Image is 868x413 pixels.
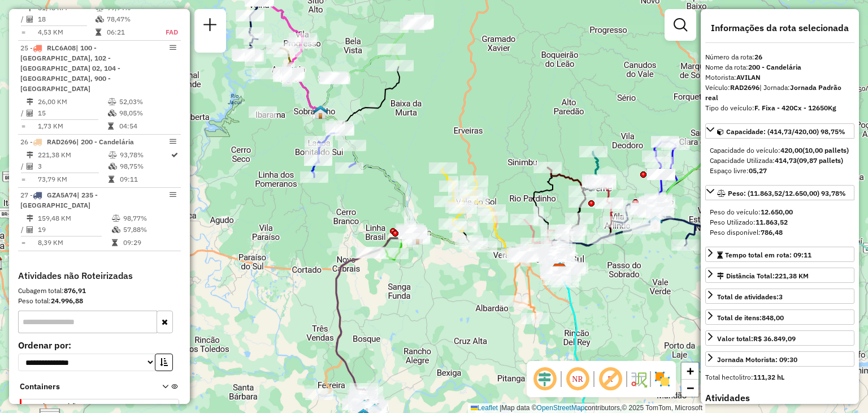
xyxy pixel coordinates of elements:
[705,62,854,72] div: Nome da rota:
[170,138,176,145] em: Opções
[47,44,76,52] span: RLC6A08
[647,169,675,180] div: Atividade não roteirizada - VALDIR LAISSMANN - M
[123,224,176,235] td: 57,88%
[18,270,181,281] h4: Atividades não Roteirizadas
[552,263,567,278] img: CDD Santa Cruz do Sul
[705,351,854,367] a: Jornada Motorista: 09:30
[762,313,784,322] strong: 848,00
[710,227,850,238] div: Peso disponível:
[108,98,116,105] i: % de utilização do peso
[285,66,300,81] img: Arroio do Tigre
[775,272,809,280] span: 221,38 KM
[119,107,176,119] td: 98,05%
[705,289,854,304] a: Total de atividades:3
[761,208,793,216] strong: 12.650,00
[779,292,783,301] strong: 3
[749,166,767,175] strong: 05,27
[20,107,26,119] td: /
[119,174,170,185] td: 09:11
[705,83,854,103] div: Veículo:
[119,161,170,172] td: 98,75%
[754,104,836,112] strong: F. Fixa - 420Cx - 12650Kg
[108,110,116,117] i: % de utilização da cubagem
[24,401,146,411] span: Container Padrão
[112,226,120,233] i: % de utilização da cubagem
[37,149,108,161] td: 221,38 KM
[725,251,811,259] span: Tempo total em rota: 09:11
[112,215,120,222] i: % de utilização do peso
[76,137,134,146] span: | 200 - Candelária
[756,218,788,226] strong: 11.863,52
[780,146,802,154] strong: 420,00
[249,106,277,118] div: Atividade não roteirizada - LEONIR BERTOTTI
[710,217,850,227] div: Peso Utilizado:
[27,16,33,23] i: Total de Atividades
[717,313,784,323] div: Total de itens:
[20,27,26,38] td: =
[705,330,854,346] a: Valor total:R$ 36.849,09
[728,189,846,197] span: Peso: (11.863,52/12.650,00) 93,78%
[37,27,95,38] td: 4,53 KM
[468,403,705,413] div: Map data © contributors,© 2025 TomTom, Microsoft
[18,286,181,296] div: Cubagem total:
[726,127,845,136] span: Capacidade: (414,73/420,00) 98,75%
[170,44,176,51] em: Opções
[27,163,33,170] i: Total de Atividades
[648,215,663,230] img: Venâncio Aires
[564,365,591,393] span: Ocultar NR
[687,381,694,395] span: −
[37,237,111,248] td: 8,39 KM
[669,14,692,36] a: Exibir filtros
[705,52,854,62] div: Número da rota:
[20,137,134,146] span: 26 -
[37,224,111,235] td: 19
[753,334,796,343] strong: R$ 36.849,09
[20,224,26,235] td: /
[705,185,854,200] a: Peso: (11.863,52/12.650,00) 93,78%
[753,373,784,381] strong: 111,32 hL
[37,96,107,107] td: 26,00 KM
[27,152,33,158] i: Distância Total
[705,247,854,262] a: Tempo total em rota: 09:11
[37,161,108,172] td: 3
[705,372,854,382] div: Total hectolitro:
[682,380,698,397] a: Zoom out
[20,44,120,93] span: 25 -
[730,83,759,92] strong: RAD2696
[736,73,761,81] strong: AVILAN
[123,213,176,224] td: 98,77%
[710,166,850,176] div: Espaço livre:
[20,44,120,93] span: | 100 - [GEOGRAPHIC_DATA], 102 - [GEOGRAPHIC_DATA] 02, 104 - [GEOGRAPHIC_DATA], 900 - [GEOGRAPHIC...
[717,292,783,301] span: Total de atividades:
[748,63,801,71] strong: 200 - Candelária
[717,271,809,281] div: Distância Total:
[705,268,854,283] a: Distância Total:221,38 KM
[20,174,26,185] td: =
[64,286,86,295] strong: 876,91
[705,203,854,242] div: Peso: (11.863,52/12.650,00) 93,78%
[108,123,114,130] i: Tempo total em rota
[710,156,850,166] div: Capacidade Utilizada:
[717,334,796,344] div: Valor total:
[108,176,114,183] i: Tempo total em rota
[96,29,101,36] i: Tempo total em rota
[18,296,181,306] div: Peso total:
[47,191,77,199] span: GZA5A74
[20,237,26,248] td: =
[37,107,107,119] td: 15
[380,21,409,33] div: Atividade não roteirizada - ANDRESSA FERNANDES
[639,196,667,208] div: Atividade não roteirizada - SCHUCH BEB'S
[597,365,624,393] span: Exibir rótulo
[717,355,797,365] div: Jornada Motorista: 09:30
[108,163,117,170] i: % de utilização da cubagem
[399,227,427,239] div: Atividade não roteirizada - SCHMACHTENBERG e CIA
[123,237,176,248] td: 09:29
[705,83,841,102] span: | Jornada:
[705,141,854,180] div: Capacidade: (414,73/420,00) 98,75%
[653,370,671,388] img: Exibir/Ocultar setores
[199,14,222,39] a: Nova sessão e pesquisa
[112,239,118,246] i: Tempo total em rota
[119,149,170,161] td: 93,78%
[171,152,178,158] i: Rota otimizada
[20,381,147,393] span: Containers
